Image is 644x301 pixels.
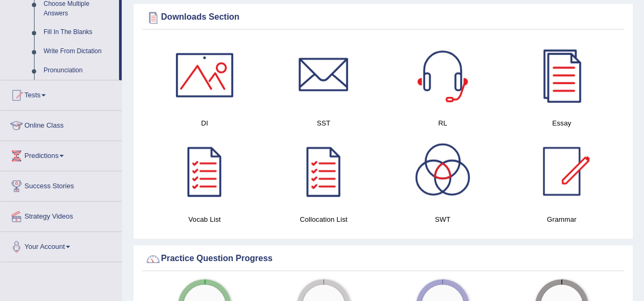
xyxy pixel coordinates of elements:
[39,61,119,80] a: Pronunciation
[507,118,616,129] h4: Essay
[388,214,497,225] h4: SWT
[39,42,119,61] a: Write From Dictation
[145,251,621,267] div: Practice Question Progress
[145,10,621,26] div: Downloads Section
[269,118,378,129] h4: SST
[1,232,122,258] a: Your Account
[507,214,616,225] h4: Grammar
[1,80,122,107] a: Tests
[1,171,122,198] a: Success Stories
[1,111,122,137] a: Online Class
[388,118,497,129] h4: RL
[1,141,122,168] a: Predictions
[150,118,259,129] h4: DI
[1,202,122,228] a: Strategy Videos
[39,23,119,42] a: Fill In The Blanks
[269,214,378,225] h4: Collocation List
[150,214,259,225] h4: Vocab List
